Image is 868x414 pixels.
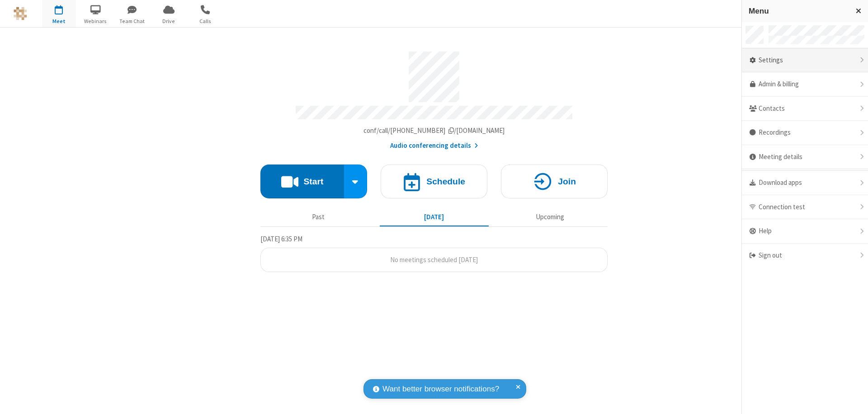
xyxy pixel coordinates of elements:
[742,121,868,145] div: Recordings
[742,219,868,244] div: Help
[749,7,848,15] h3: Menu
[260,235,302,243] span: [DATE] 6:35 PM
[382,383,499,395] span: Want better browser notifications?
[742,244,868,268] div: Sign out
[79,17,113,25] span: Webinars
[742,48,868,73] div: Settings
[303,177,323,186] h4: Start
[260,165,344,198] button: Start
[742,171,868,195] div: Download apps
[14,7,27,20] img: QA Selenium DO NOT DELETE OR CHANGE
[742,72,868,97] a: Admin & billing
[260,45,608,151] section: Account details
[390,255,478,264] span: No meetings scheduled [DATE]
[152,17,186,25] span: Drive
[495,208,604,226] button: Upcoming
[558,177,576,186] h4: Join
[260,234,608,273] section: Today's Meetings
[189,17,222,25] span: Calls
[42,17,76,25] span: Meet
[264,208,373,226] button: Past
[380,208,489,226] button: [DATE]
[390,141,478,151] button: Audio conferencing details
[115,17,149,25] span: Team Chat
[742,145,868,169] div: Meeting details
[742,195,868,220] div: Connection test
[363,126,505,135] span: Copy my meeting room link
[381,165,487,198] button: Schedule
[845,390,861,408] iframe: Chat
[344,165,368,198] div: Start conference options
[501,165,608,198] button: Join
[363,126,505,136] button: Copy my meeting room linkCopy my meeting room link
[426,177,465,186] h4: Schedule
[742,97,868,121] div: Contacts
